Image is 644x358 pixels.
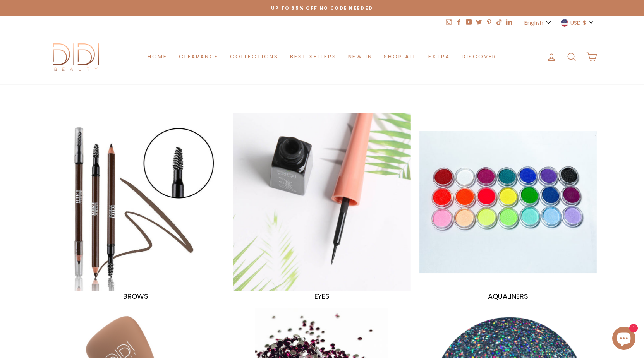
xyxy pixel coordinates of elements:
[123,291,148,301] span: BROWS
[570,19,586,27] span: USD $
[284,50,342,64] a: Best Sellers
[233,113,411,300] a: EYES
[142,50,502,64] ul: Primary
[47,41,105,73] img: Didi Beauty Co.
[456,50,502,64] a: Discover
[142,50,173,64] a: Home
[422,50,456,64] a: Extra
[558,16,597,29] button: USD $
[419,113,597,300] a: AQUALINERS
[271,5,373,11] span: Up to 85% off NO CODE NEEDED
[47,113,225,300] a: BROWS
[488,291,528,301] span: AQUALINERS
[610,327,638,352] inbox-online-store-chat: Shopify online store chat
[522,16,554,29] button: English
[314,291,330,301] span: EYES
[342,50,378,64] a: New in
[173,50,224,64] a: Clearance
[524,19,543,27] span: English
[224,50,284,64] a: Collections
[378,50,422,64] a: Shop All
